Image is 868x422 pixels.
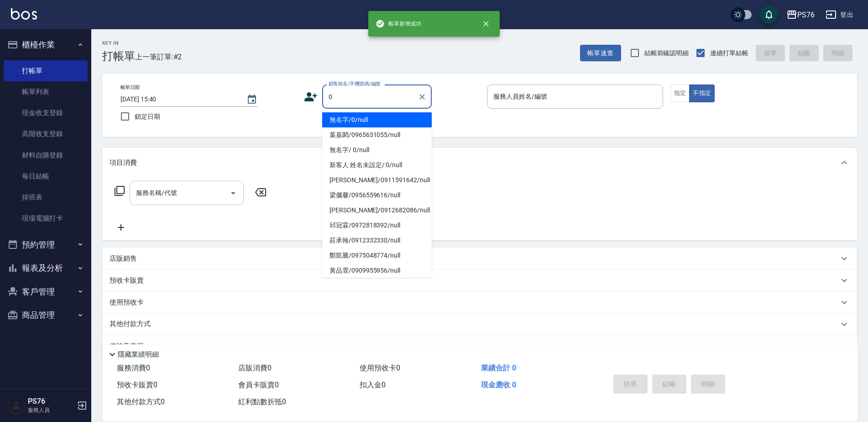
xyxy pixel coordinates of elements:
img: Person [7,396,26,415]
li: 莊承翰/0912332330/null [322,233,432,248]
a: 高階收支登錄 [4,123,88,144]
button: save [760,5,778,24]
a: 打帳單 [4,60,88,81]
span: 服務消費 0 [117,364,150,372]
span: 連續打單結帳 [710,48,748,58]
button: 商品管理 [4,303,88,327]
label: 帳單日期 [120,84,140,91]
a: 每日結帳 [4,166,88,187]
li: 無名字/0/null [322,112,432,127]
span: 預收卡販賣 0 [117,380,157,389]
p: 備註及來源 [110,342,144,351]
p: 服務人員 [28,406,74,414]
img: Logo [11,8,37,20]
span: 其他付款方式 0 [117,397,165,406]
label: 顧客姓名/手機號碼/編號 [329,80,381,87]
span: 鎖定日期 [135,112,160,121]
li: [PERSON_NAME]/0911591642/null [322,173,432,188]
span: 店販消費 0 [238,364,272,372]
button: Open [226,186,241,200]
h2: Key In [102,40,135,46]
h3: 打帳單 [102,50,135,63]
li: 鄭凱騰/0975048774/null [322,248,432,263]
button: 報表及分析 [4,256,88,280]
button: 帳單速查 [580,45,621,62]
a: 現場電腦打卡 [4,208,88,229]
li: 無名字/ 0/null [322,142,432,158]
p: 隱藏業績明細 [118,350,159,359]
div: 項目消費 [102,148,857,177]
span: 帳單新增成功 [376,19,421,28]
li: 新客人 姓名未設定/ 0/null [322,158,432,173]
span: 結帳前確認明細 [644,48,689,58]
button: PS76 [783,5,818,24]
div: 店販銷售 [102,248,857,269]
span: 使用預收卡 0 [360,364,400,372]
button: 指定 [670,84,690,102]
span: 業績合計 0 [481,364,516,372]
li: [PERSON_NAME]/0912682086/null [322,203,432,218]
button: Clear [416,90,429,103]
p: 預收卡販賣 [110,276,144,285]
span: 會員卡販賣 0 [238,380,279,389]
p: 使用預收卡 [110,298,144,307]
li: 邱冠霖/0972818392/null [322,218,432,233]
button: close [476,14,496,34]
button: 不指定 [689,84,715,102]
span: 上一筆訂單:#2 [135,51,182,63]
span: 現金應收 0 [481,380,516,389]
li: 梁儷馨/0956559616/null [322,188,432,203]
div: PS76 [797,9,815,21]
a: 排班表 [4,187,88,208]
span: 紅利點數折抵 0 [238,397,286,406]
button: 櫃檯作業 [4,33,88,57]
p: 店販銷售 [110,254,137,264]
a: 材料自購登錄 [4,145,88,166]
button: 預約管理 [4,233,88,257]
a: 帳單列表 [4,81,88,102]
p: 項目消費 [110,158,137,168]
a: 現金收支登錄 [4,102,88,123]
div: 使用預收卡 [102,291,857,313]
p: 其他付款方式 [110,319,155,329]
div: 其他付款方式 [102,313,857,335]
li: 葉嘉閎/0965631055/null [322,127,432,142]
button: Choose date, selected date is 2025-09-12 [241,89,263,111]
input: YYYY/MM/DD hh:mm [120,92,237,107]
h5: PS76 [28,397,74,406]
li: 黃品霏/0909955956/null [322,263,432,278]
button: 登出 [822,6,857,23]
span: 扣入金 0 [360,380,386,389]
button: 客戶管理 [4,280,88,304]
div: 預收卡販賣 [102,269,857,291]
div: 備註及來源 [102,335,857,357]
